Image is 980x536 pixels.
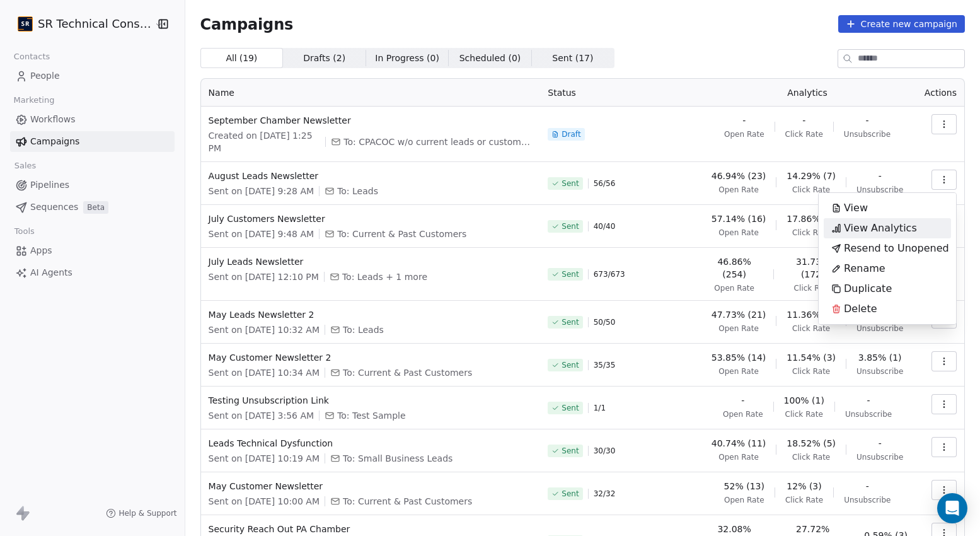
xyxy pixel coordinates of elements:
[844,241,949,256] span: Resend to Unopened
[844,201,868,216] span: View
[824,198,951,319] div: Suggestions
[844,261,885,276] span: Rename
[844,281,892,296] span: Duplicate
[844,301,877,317] span: Delete
[844,221,917,236] span: View Analytics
